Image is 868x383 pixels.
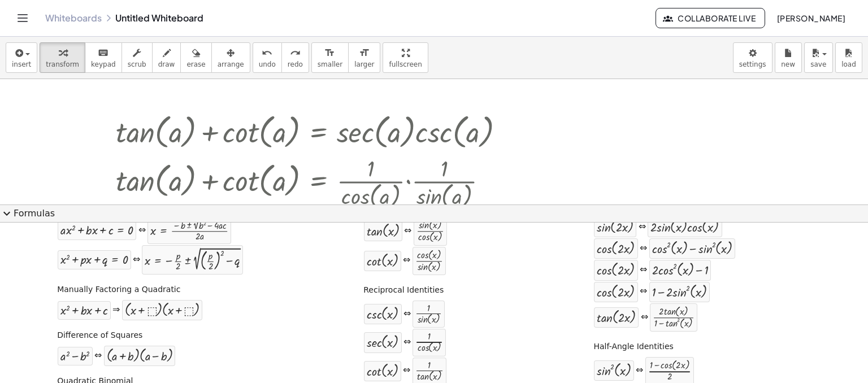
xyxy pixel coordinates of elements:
div: ⇔ [403,336,411,349]
a: Whiteboards [45,12,102,24]
button: undoundo [253,42,282,73]
div: ⇔ [138,224,146,237]
label: Reciprocal Identities [363,285,444,296]
span: redo [288,60,303,68]
button: arrange [211,42,250,73]
i: undo [262,46,272,60]
span: larger [354,60,374,68]
button: draw [152,42,181,73]
button: load [835,42,862,73]
button: redoredo [281,42,309,73]
div: ⇔ [640,242,647,255]
div: ⇔ [636,364,643,377]
div: ⇔ [133,254,140,267]
div: ⇔ [639,221,646,234]
span: keypad [91,60,116,68]
button: scrub [121,42,153,73]
button: keyboardkeypad [85,42,122,73]
span: load [841,60,856,68]
button: new [775,42,802,73]
span: settings [739,60,766,68]
button: save [804,42,833,73]
label: Half-Angle Identities [593,341,673,352]
div: ⇔ [640,285,647,298]
span: fullscreen [389,60,422,68]
span: erase [186,60,205,68]
button: settings [733,42,772,73]
span: transform [46,60,79,68]
div: ⇔ [641,311,648,324]
label: Difference of Squares [57,330,142,341]
span: new [781,60,795,68]
span: Collaborate Live [665,13,756,23]
div: ⇔ [403,254,410,267]
span: smaller [318,60,342,68]
span: save [810,60,826,68]
i: format_size [324,46,335,60]
button: erase [180,42,211,73]
button: format_sizesmaller [311,42,349,73]
span: draw [158,60,175,68]
span: arrange [218,60,244,68]
i: format_size [359,46,370,60]
button: Toggle navigation [14,9,32,27]
div: ⇔ [640,264,647,277]
span: [PERSON_NAME] [776,13,845,23]
button: fullscreen [383,42,428,73]
button: [PERSON_NAME] [767,8,854,28]
button: insert [6,42,37,73]
button: transform [40,42,85,73]
div: ⇔ [404,225,411,238]
i: redo [290,46,301,60]
button: Collaborate Live [656,8,765,28]
div: ⇔ [94,350,102,363]
label: Manually Factoring a Quadratic [57,284,180,295]
button: format_sizelarger [348,42,380,73]
span: insert [12,60,31,68]
div: ⇔ [403,364,410,377]
div: ⇔ [403,308,411,321]
i: keyboard [98,46,108,60]
div: ⇒ [112,304,120,317]
span: undo [259,60,276,68]
span: scrub [128,60,146,68]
